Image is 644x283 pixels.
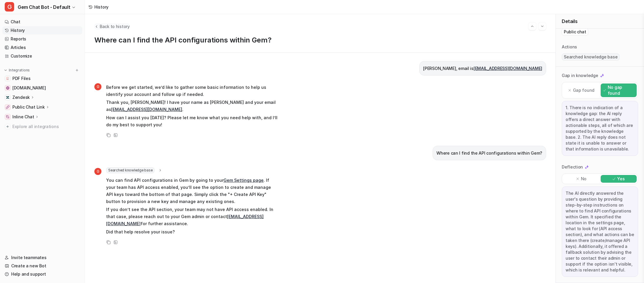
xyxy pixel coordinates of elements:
[562,44,577,50] p: Actions
[106,177,279,205] p: You can find API configurations in Gem by going to your . If your team has API access enabled, yo...
[94,23,130,30] button: Back to history
[6,77,9,80] img: PDF Files
[556,14,644,29] div: Details
[6,86,9,90] img: status.gem.com
[562,73,598,78] p: Gap in knowledge
[2,270,82,278] a: Help and support
[94,168,101,175] span: G
[75,68,79,72] img: menu_add.svg
[106,228,279,235] p: Did that help resolve your issue?
[617,176,625,182] p: Yes
[538,22,546,30] button: Go to next session
[94,83,101,90] span: G
[6,105,9,109] img: Public Chat Link
[423,65,542,72] p: [PERSON_NAME], email is
[2,26,82,35] a: History
[562,53,620,60] span: Searched knowledge base
[6,115,9,119] img: Inline Chat
[9,68,30,73] p: Integrations
[12,85,46,91] span: [DOMAIN_NAME]
[2,67,32,73] button: Integrations
[540,24,544,29] img: Next session
[106,206,279,227] p: If you don’t see the API section, your team may not have API access enabled. In that case, please...
[581,176,586,182] p: No
[573,87,594,93] p: Gap found
[224,178,264,183] a: Gem Settings page
[2,253,82,262] a: Invite teammates
[528,22,536,30] button: Go to previous session
[562,187,638,277] div: The AI directly answered the user's question by providing step-by-step instructions on where to f...
[18,3,70,11] span: Gem Chat Bot - Default
[608,84,634,96] p: No gap found
[94,4,109,10] div: History
[2,35,82,43] a: Reports
[562,101,638,156] div: 1. There is no indication of a knowledge gap: the AI reply offers a direct answer with actionable...
[2,18,82,26] a: Chat
[106,99,279,113] p: Thank you, [PERSON_NAME]! I have your name as [PERSON_NAME] and your email as .
[4,68,8,72] img: expand menu
[94,36,546,44] p: Where can I find the API configurations within Gem?
[100,23,130,30] span: Back to history
[12,122,80,131] span: Explore all integrations
[12,114,34,120] p: Inline Chat
[2,74,82,83] a: PDF FilesPDF Files
[2,43,82,52] a: Articles
[106,84,279,98] p: Before we get started, we’d like to gather some basic information to help us identify your accoun...
[530,24,534,29] img: Previous session
[436,150,542,157] p: Where can I find the API configurations within Gem?
[5,2,14,12] span: G
[2,262,82,270] a: Create a new Bot
[5,124,11,130] img: explore all integrations
[564,29,586,35] p: Public chat
[2,84,82,92] a: status.gem.com[DOMAIN_NAME]
[2,122,82,131] a: Explore all integrations
[12,76,30,81] span: PDF Files
[12,94,30,100] p: Zendesk
[562,164,583,170] p: Deflection
[111,107,182,112] a: [EMAIL_ADDRESS][DOMAIN_NAME]
[106,167,155,173] span: Searched knowledge base
[474,66,542,71] a: [EMAIL_ADDRESS][DOMAIN_NAME]
[6,96,9,99] img: Zendesk
[106,114,279,128] p: How can I assist you [DATE]? Please let me know what you need help with, and I’ll do my best to s...
[12,104,45,110] p: Public Chat Link
[2,52,82,60] a: Customize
